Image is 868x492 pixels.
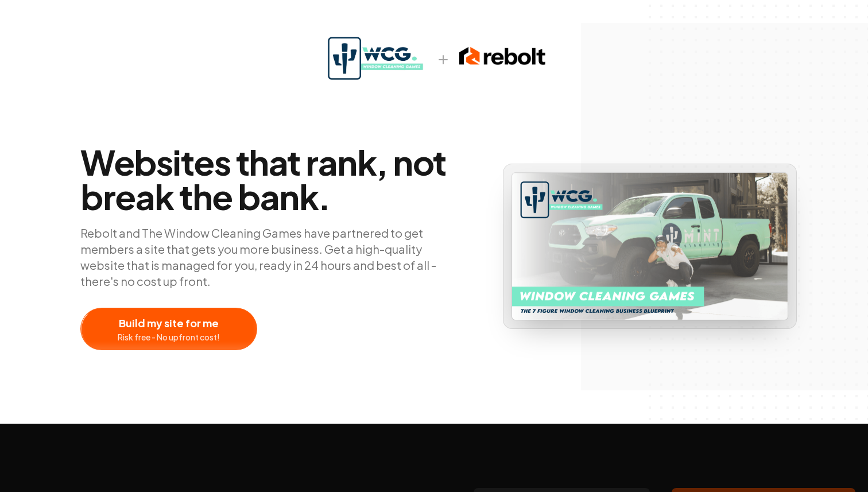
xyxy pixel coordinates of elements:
img: rebolt-full-dark.png [459,45,545,68]
p: Rebolt and The Window Cleaning Games have partnered to get members a site that gets you more busi... [80,225,466,289]
button: Build my site for meRisk free - No upfront cost! [80,308,257,350]
img: WCGLogo.png [322,32,427,87]
img: WCG photo [512,173,788,320]
span: Websites that rank, not break the bank. [80,145,466,214]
